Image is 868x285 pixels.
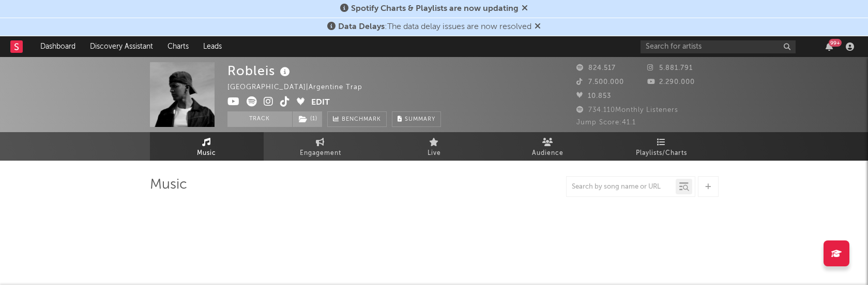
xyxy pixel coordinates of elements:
span: Music [197,147,216,160]
button: Edit [311,96,330,109]
span: Data Delays [338,23,385,31]
input: Search by song name or URL [567,183,676,191]
span: Engagement [300,147,341,160]
span: 5.881.791 [647,65,693,72]
span: Dismiss [535,23,541,31]
div: 99 + [829,39,842,47]
a: Music [150,132,264,161]
a: Playlists/Charts [605,132,719,161]
span: Live [428,147,441,160]
span: ( 1 ) [292,111,323,127]
button: 99+ [826,42,833,51]
span: Spotify Charts & Playlists are now updating [351,5,519,13]
input: Search for artists [641,40,796,53]
span: 2.290.000 [647,79,695,85]
button: (1) [293,111,322,127]
span: Audience [532,147,564,160]
span: 7.500.000 [576,79,624,85]
button: Track [227,111,292,127]
span: 734.110 Monthly Listeners [576,107,678,113]
span: Dismiss [522,5,528,13]
span: Jump Score: 41.1 [576,119,636,126]
span: Benchmark [342,113,381,126]
div: [GEOGRAPHIC_DATA] | Argentine Trap [227,81,374,94]
a: Charts [160,36,196,57]
span: 10.853 [576,93,611,99]
div: Robleis [227,62,293,79]
a: Live [377,132,491,161]
a: Dashboard [33,36,83,57]
a: Leads [196,36,229,57]
a: Benchmark [327,111,387,127]
span: Summary [405,117,435,122]
a: Audience [491,132,605,161]
span: : The data delay issues are now resolved [338,23,531,31]
a: Discovery Assistant [83,36,160,57]
span: 824.517 [576,65,616,72]
a: Engagement [264,132,377,161]
span: Playlists/Charts [636,147,687,160]
button: Summary [392,111,441,127]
